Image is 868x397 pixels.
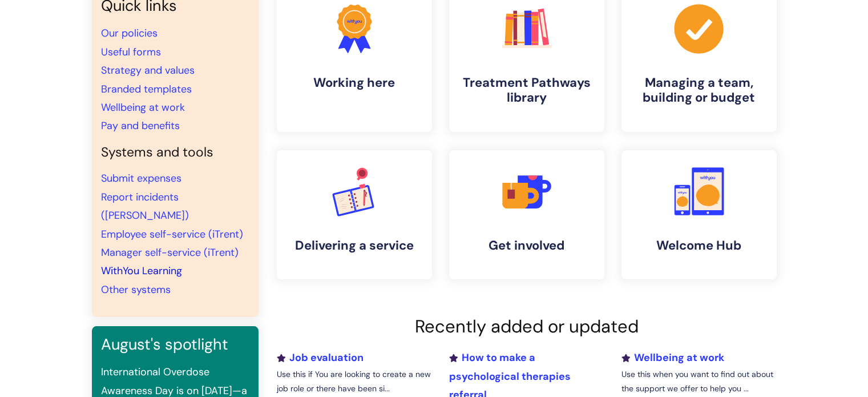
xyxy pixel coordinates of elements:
[101,119,180,133] a: Pay and benefits
[101,101,185,114] a: Wellbeing at work
[631,75,768,106] h4: Managing a team, building or budget
[621,351,724,364] a: Wellbeing at work
[101,335,249,354] h3: August's spotlight
[277,351,364,364] a: Job evaluation
[101,82,192,96] a: Branded templates
[458,75,595,106] h4: Treatment Pathways library
[101,190,189,222] a: Report incidents ([PERSON_NAME])
[101,45,161,59] a: Useful forms
[621,367,776,396] p: Use this when you want to find out about the support we offer to help you ...
[277,367,432,396] p: Use this if You are looking to create a new job role or there have been si...
[101,227,243,241] a: Employee self-service (iTrent)
[101,171,181,185] a: Submit expenses
[449,150,604,279] a: Get involved
[458,238,595,253] h4: Get involved
[101,145,249,161] h4: Systems and tools
[286,238,423,253] h4: Delivering a service
[277,150,432,279] a: Delivering a service
[101,26,158,40] a: Our policies
[101,283,171,296] a: Other systems
[101,264,182,278] a: WithYou Learning
[101,63,195,77] a: Strategy and values
[621,150,777,279] a: Welcome Hub
[286,75,423,90] h4: Working here
[101,246,239,259] a: Manager self-service (iTrent)
[277,316,777,337] h2: Recently added or updated
[631,238,768,253] h4: Welcome Hub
